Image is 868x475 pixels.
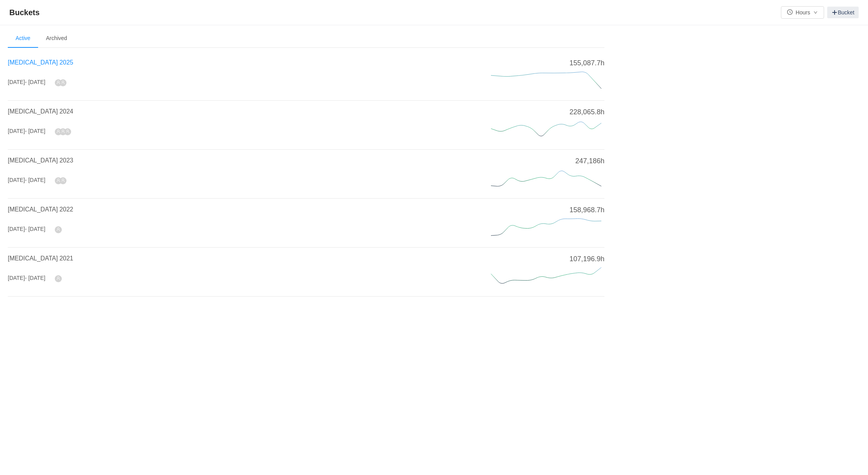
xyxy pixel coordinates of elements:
[569,107,604,117] span: 228,065.8h
[8,157,73,164] a: [MEDICAL_DATA] 2023
[56,227,60,231] i: icon: user
[56,178,60,182] i: icon: user
[38,29,75,48] li: Archived
[25,226,45,232] span: - [DATE]
[8,59,73,66] a: [MEDICAL_DATA] 2025
[569,254,604,264] span: 107,196.9h
[25,177,45,183] span: - [DATE]
[8,127,45,135] div: [DATE]
[8,29,38,48] li: Active
[25,79,45,85] span: - [DATE]
[61,80,65,84] i: icon: user
[8,176,45,184] div: [DATE]
[25,275,45,281] span: - [DATE]
[56,129,60,133] i: icon: user
[8,78,45,86] div: [DATE]
[8,108,73,115] a: [MEDICAL_DATA] 2024
[8,225,45,233] div: [DATE]
[61,178,65,182] i: icon: user
[56,276,60,280] i: icon: user
[827,7,859,18] a: Bucket
[8,206,73,213] a: [MEDICAL_DATA] 2022
[25,128,45,134] span: - [DATE]
[61,129,65,133] i: icon: user
[569,205,604,215] span: 158,968.7h
[781,6,824,19] button: icon: clock-circleHoursicon: down
[9,6,44,19] span: Buckets
[575,156,604,166] span: 247,186h
[66,129,70,133] i: icon: user
[56,80,60,84] i: icon: user
[8,274,45,282] div: [DATE]
[8,255,73,262] a: [MEDICAL_DATA] 2021
[569,58,604,68] span: 155,087.7h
